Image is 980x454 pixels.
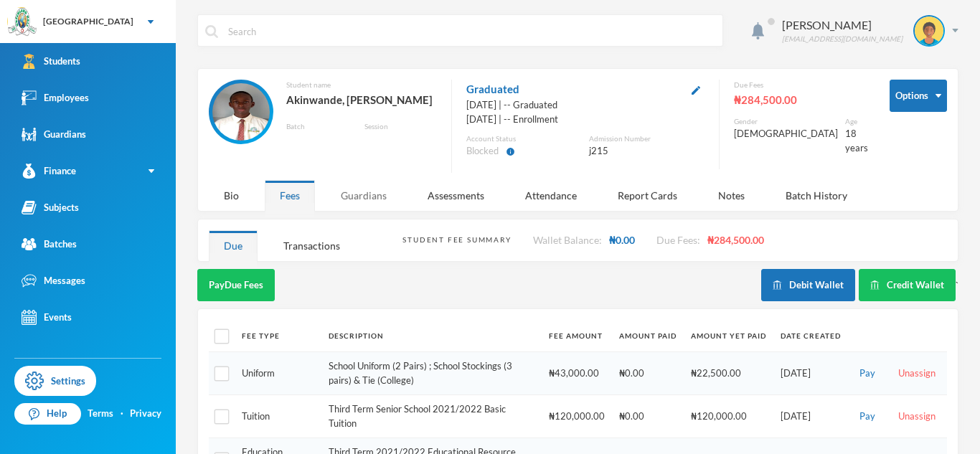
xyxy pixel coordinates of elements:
button: Unassign [894,366,940,382]
div: [DATE] | -- Enrollment [466,113,705,127]
th: Date Created [773,320,848,352]
button: PayDue Fees [197,269,275,301]
div: Finance [22,164,76,179]
div: Guardians [326,180,402,211]
a: Help [14,403,81,425]
td: ₦120,000.00 [684,395,773,438]
span: ₦284,500.00 [707,234,764,246]
img: logo [8,8,37,37]
div: Batch History [771,180,862,211]
div: Notes [703,180,760,211]
div: Assessments [413,180,499,211]
a: Privacy [130,407,161,421]
div: Student Fee Summary [402,235,511,245]
div: Akinwande, [PERSON_NAME] [286,90,437,109]
div: Admission Number [589,133,705,144]
td: ₦43,000.00 [542,352,612,395]
i: info [506,147,515,156]
div: j215 [589,144,705,159]
div: Session [364,121,437,132]
a: Terms [88,407,113,421]
a: Settings [14,366,96,396]
th: Fee Type [235,320,321,352]
div: Report Cards [603,180,692,211]
div: Events [22,310,72,325]
td: Tuition [235,395,321,438]
div: [EMAIL_ADDRESS][DOMAIN_NAME] [782,34,903,44]
div: Transactions [268,230,355,261]
div: Subjects [22,200,79,215]
div: · [121,407,123,421]
button: Unassign [894,409,940,425]
div: ₦284,500.00 [734,90,868,109]
span: Due Fees: [656,234,700,246]
button: Edit [687,81,705,98]
img: search [205,25,218,38]
div: Employees [22,90,89,105]
div: ` [761,269,958,301]
div: [DEMOGRAPHIC_DATA] [734,127,838,141]
div: Attendance [510,180,592,211]
div: [PERSON_NAME] [782,16,903,34]
div: Batch [286,121,354,132]
td: Third Term Senior School 2021/2022 Basic Tuition [321,395,542,438]
span: Wallet Balance: [533,234,602,246]
th: Description [321,320,542,352]
th: Fee Amount [542,320,612,352]
td: Uniform [235,352,321,395]
img: STUDENT [212,83,270,141]
div: Students [22,54,80,69]
td: [DATE] [773,395,848,438]
button: Debit Wallet [761,269,855,301]
div: Age [845,116,868,127]
div: [DATE] | -- Graduated [466,98,705,113]
div: 18 years [845,127,868,155]
td: ₦0.00 [612,352,684,395]
td: ₦22,500.00 [684,352,773,395]
div: Messages [22,273,85,288]
td: ₦120,000.00 [542,395,612,438]
img: STUDENT [915,16,943,45]
div: Due [209,230,258,261]
input: Search [227,15,715,47]
span: ₦0.00 [609,234,635,246]
button: Pay [855,409,880,425]
div: Guardians [22,127,86,142]
button: Pay [855,366,880,382]
button: Options [890,80,947,112]
div: Student name [286,80,437,90]
th: Amount Yet Paid [684,320,773,352]
div: Due Fees [734,80,868,90]
div: Bio [209,180,254,211]
div: Batches [22,237,77,252]
span: Graduated [466,80,519,98]
div: [GEOGRAPHIC_DATA] [43,15,133,28]
span: Blocked [466,144,499,159]
div: Account Status [466,133,582,144]
div: Fees [265,180,315,211]
td: [DATE] [773,352,848,395]
td: ₦0.00 [612,395,684,438]
th: Amount Paid [612,320,684,352]
button: Credit Wallet [859,269,956,301]
div: Gender [734,116,838,127]
td: School Uniform (2 Pairs) ; School Stockings (3 pairs) & Tie (College) [321,352,542,395]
